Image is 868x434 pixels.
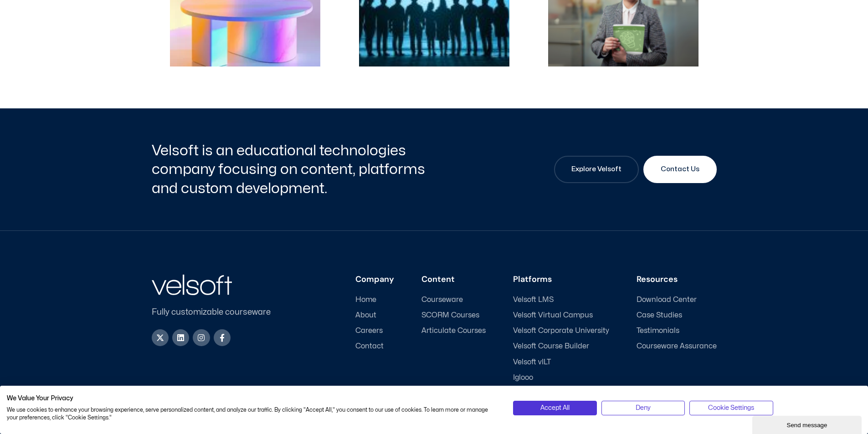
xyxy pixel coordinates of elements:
p: Fully customizable courseware [152,306,286,318]
iframe: chat widget [752,414,863,434]
a: Explore Velsoft [554,156,639,183]
a: Courseware [421,296,486,304]
h3: Platforms [513,275,609,285]
span: Velsoft LMS [513,296,554,304]
a: About [355,311,394,320]
button: Accept all cookies [513,401,596,415]
span: Courseware [421,296,463,304]
span: Careers [355,327,383,335]
span: Home [355,296,376,304]
a: Contact Us [643,156,717,183]
h3: Company [355,275,394,285]
span: Deny [636,403,651,413]
span: Explore Velsoft [571,164,621,175]
a: Testimonials [637,327,717,335]
span: Testimonials [637,327,679,335]
span: Velsoft vILT [513,358,551,367]
a: Velsoft Virtual Campus [513,311,609,320]
span: Cookie Settings [708,403,754,413]
span: Download Center [637,296,697,304]
h3: Content [421,275,486,285]
h2: Velsoft is an educational technologies company focusing on content, platforms and custom developm... [152,141,432,198]
span: Velsoft Course Builder [513,342,589,351]
p: We use cookies to enhance your browsing experience, serve personalized content, and analyze our t... [7,406,499,422]
span: Accept All [540,403,570,413]
a: Velsoft vILT [513,358,609,367]
span: Contact [355,342,384,351]
span: SCORM Courses [421,311,479,320]
a: Velsoft Corporate University [513,327,609,335]
button: Deny all cookies [601,401,685,415]
a: Articulate Courses [421,327,486,335]
a: Velsoft Course Builder [513,342,609,351]
h3: Resources [637,275,717,285]
span: Velsoft Virtual Campus [513,311,593,320]
span: About [355,311,376,320]
a: SCORM Courses [421,311,486,320]
a: Velsoft LMS [513,296,609,304]
span: Contact Us [661,164,699,175]
span: Iglooo [513,373,533,382]
a: Iglooo [513,373,609,382]
span: Case Studies [637,311,682,320]
a: Download Center [637,296,717,304]
a: Careers [355,327,394,335]
a: Case Studies [637,311,717,320]
a: Courseware Assurance [637,342,717,351]
a: Contact [355,342,394,351]
button: Adjust cookie preferences [689,401,773,415]
a: Home [355,296,394,304]
h2: We Value Your Privacy [7,394,499,403]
